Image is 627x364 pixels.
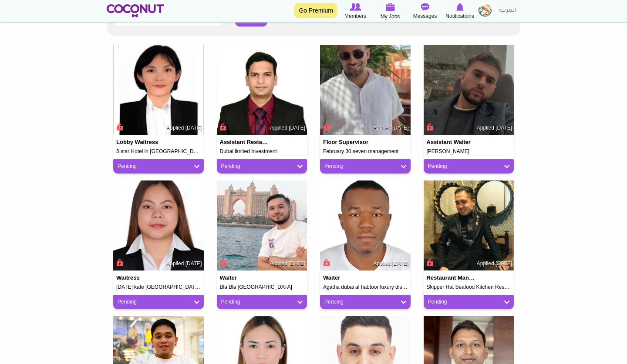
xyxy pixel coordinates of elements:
[322,123,330,131] span: Connect to Unlock the Profile
[413,12,437,20] span: Messages
[220,284,304,290] h5: Bla Bla [GEOGRAPHIC_DATA]
[220,275,270,281] h4: Waiter
[385,3,395,11] img: My Jobs
[220,149,304,154] h5: Dubai limited Investment
[115,123,123,131] span: Connect to Unlock the Profile
[116,139,167,145] h4: Lobby waitress
[344,12,366,20] span: Members
[116,275,167,281] h4: Waitress
[219,258,226,267] span: Connect to Unlock the Profile
[350,3,361,11] img: Browse Members
[427,149,511,154] h5: [PERSON_NAME]
[425,123,433,131] span: Connect to Unlock the Profile
[220,139,270,145] h4: Assistant Restaurant Manager
[408,2,442,20] a: Messages Messages
[323,149,408,154] h5: February 30 seven management
[424,45,514,135] img: Timos Tsekas's picture
[221,298,303,306] a: Pending
[381,12,400,21] span: My Jobs
[324,298,406,306] a: Pending
[456,3,464,11] img: Notifications
[425,258,433,267] span: Connect to Unlock the Profile
[427,275,477,281] h4: Restaurant Manager
[219,123,226,131] span: Connect to Unlock the Profile
[113,180,204,271] img: Myrna Lorenzo's picture
[421,3,429,11] img: Messages
[107,4,164,17] img: Home
[221,163,303,170] a: Pending
[118,298,199,306] a: Pending
[323,139,374,145] h4: Floor Supervisor
[427,139,477,145] h4: Assistant waiter
[217,180,307,271] img: Idris Jurabekov's picture
[115,258,123,267] span: Connect to Unlock the Profile
[428,163,510,170] a: Pending
[445,12,474,20] span: Notifications
[495,2,520,20] a: العربية
[116,149,201,154] h5: 5 star Hotel in [GEOGRAPHIC_DATA]
[442,2,477,20] a: Notifications Notifications
[116,284,201,290] h5: [DATE] kafe [GEOGRAPHIC_DATA] down town
[323,275,374,281] h4: Waiter
[320,45,411,135] img: Rabih Al Ahmar's picture
[322,258,330,267] span: Connect to Unlock the Profile
[427,284,511,290] h5: Skipper Hat Seafood Kitchen Restaurant [GEOGRAPHIC_DATA]
[323,284,408,290] h5: Agatha dubai al habtoor luxury district
[217,45,307,135] img: Tushar Duduskar's picture
[424,180,514,271] img: Edward Arma's picture
[118,163,199,170] a: Pending
[113,45,204,135] img: Mi Mi mimithaw.457@gmail.com's picture
[320,180,411,271] img: Evaris Tiomo's picture
[338,2,373,20] a: Browse Members Members
[428,298,510,306] a: Pending
[324,163,406,170] a: Pending
[373,2,408,21] a: My Jobs My Jobs
[294,3,337,18] a: Go Premium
